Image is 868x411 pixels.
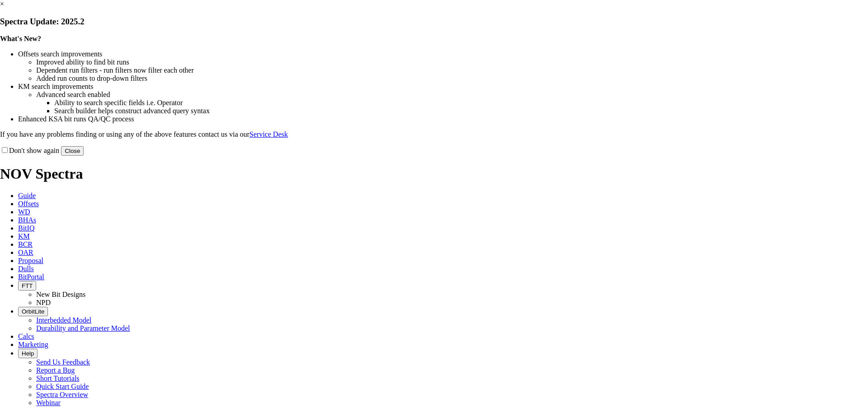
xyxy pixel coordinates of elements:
li: Added run counts to drop-down filters [36,74,868,83]
a: Send Us Feedback [36,358,90,366]
li: Improved ability to find bit runs [36,58,868,66]
li: Ability to search specific fields i.e. Operator [54,99,868,107]
span: BitPortal [18,273,44,281]
span: Marketing [18,341,48,348]
li: Dependent run filters - run filters now filter each other [36,66,868,74]
span: OAR [18,249,33,256]
a: Quick Start Guide [36,383,89,390]
a: New Bit Designs [36,291,85,298]
a: Short Tutorials [36,374,80,382]
span: WD [18,208,30,216]
span: Calcs [18,332,34,340]
span: BHAs [18,216,36,224]
span: BCR [18,240,33,248]
span: BitIQ [18,224,34,232]
a: Spectra Overview [36,391,88,398]
button: Close [61,146,84,156]
span: KM [18,232,30,240]
input: Don't show again [2,147,8,153]
span: Proposal [18,257,43,264]
span: OrbitLite [22,308,44,315]
li: Advanced search enabled [36,91,868,99]
a: Webinar [36,399,61,406]
a: Interbedded Model [36,316,91,324]
a: Report a Bug [36,366,75,374]
span: FTT [22,282,33,289]
span: Guide [18,192,36,199]
li: Search builder helps construct advanced query syntax [54,107,868,115]
li: KM search improvements [18,83,868,91]
li: Offsets search improvements [18,50,868,58]
span: Help [22,350,34,357]
span: Dulls [18,265,34,272]
li: Enhanced KSA bit runs QA/QC process [18,115,868,123]
a: Service Desk [250,130,288,138]
span: Offsets [18,200,39,208]
a: NPD [36,299,51,306]
a: Durability and Parameter Model [36,324,130,332]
